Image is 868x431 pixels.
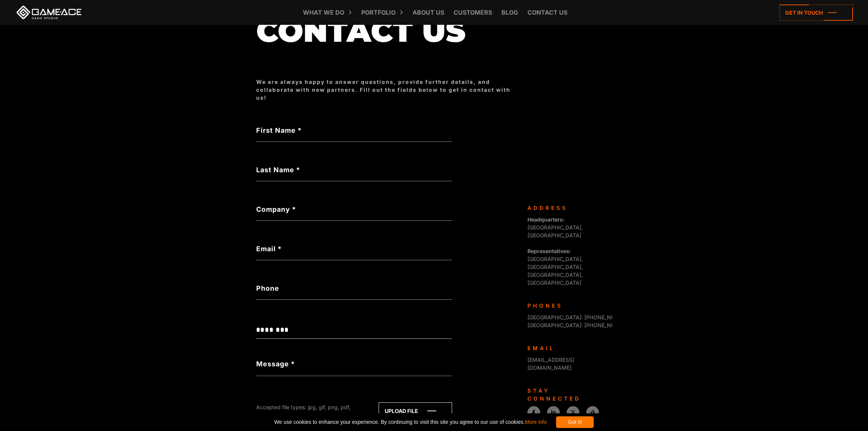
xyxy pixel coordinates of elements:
[527,248,571,254] strong: Representatives:
[256,244,452,254] label: Email *
[527,248,583,286] span: [GEOGRAPHIC_DATA], [GEOGRAPHIC_DATA], [GEOGRAPHIC_DATA], [GEOGRAPHIC_DATA]
[256,14,520,48] h1: Contact us
[256,165,452,175] label: Last Name *
[556,416,594,428] div: Got it!
[256,403,362,419] div: Accepted file types: jpg, gif, png, pdf, doc, docx, xls, xlsx, ppt, pptx
[779,5,853,21] a: Get in touch
[527,216,583,238] span: [GEOGRAPHIC_DATA], [GEOGRAPHIC_DATA]
[527,204,607,212] div: Address
[379,402,452,419] a: Upload file
[527,314,631,320] span: [GEOGRAPHIC_DATA]: [PHONE_NUMBER]
[527,387,607,402] div: Stay connected
[527,322,631,328] span: [GEOGRAPHIC_DATA]: [PHONE_NUMBER]
[527,302,607,310] div: Phones
[256,125,452,135] label: First Name *
[527,344,607,352] div: Email
[256,359,295,369] label: Message *
[256,204,452,214] label: Company *
[274,416,547,428] span: We use cookies to enhance your experience. By continuing to visit this site you agree to our use ...
[527,216,565,223] strong: Headquarters:
[525,419,547,425] a: More info
[256,78,520,102] div: We are always happy to answer questions, provide further details, and collaborate with new partne...
[527,357,574,371] a: [EMAIL_ADDRESS][DOMAIN_NAME]
[256,283,452,293] label: Phone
